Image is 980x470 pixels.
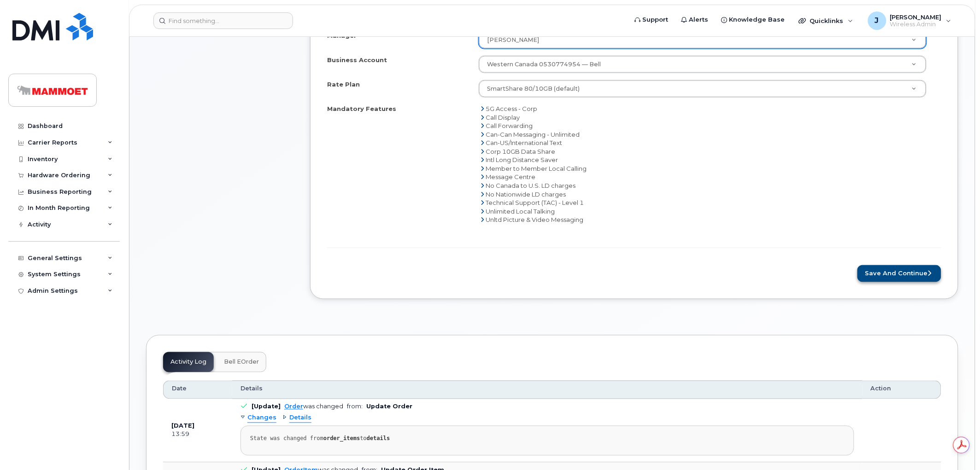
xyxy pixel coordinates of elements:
th: Action [863,381,941,399]
div: State was changed from to [250,435,845,442]
span: Bell eOrder [224,359,259,366]
div: was changed [284,403,343,410]
span: 5G Access - Corp [486,105,537,112]
span: Corp 10GB Data Share [486,148,555,155]
a: Support [628,11,675,29]
span: Changes [247,414,276,423]
div: 13:59 [171,430,224,439]
span: Knowledge Base [729,15,785,24]
span: Unlimited Local Talking [486,208,555,215]
span: No Nationwide LD charges [486,191,566,198]
span: Western Canada 0530774954 — Bell [481,60,601,69]
span: Quicklinks [810,17,844,24]
span: SmartShare 80/10GB (default) [487,85,580,92]
span: from: [347,403,363,410]
span: Details [289,414,311,423]
a: Order [284,403,303,410]
span: Call Forwarding [486,122,533,129]
button: Save and Continue [857,265,941,282]
b: Update Order [366,403,412,410]
span: Wireless Admin [890,21,942,28]
span: Call Display [486,114,520,121]
span: Support [643,15,669,24]
span: [PERSON_NAME] [890,13,942,21]
span: Details [241,385,263,393]
a: SmartShare 80/10GB (default) [479,81,926,97]
span: Can-US/International Text [486,139,562,146]
iframe: Messenger Launcher [940,430,973,463]
strong: details [367,435,390,442]
div: Quicklinks [792,12,860,30]
span: No Canada to U.S. LD charges [486,182,575,189]
span: Intl Long Distance Saver [486,156,558,163]
a: Alerts [675,11,715,29]
b: [Update] [252,403,281,410]
a: Knowledge Base [715,11,792,29]
strong: order_items [323,435,360,442]
span: Alerts [689,15,709,24]
span: Can-Can Messaging - Unlimited [486,131,580,138]
span: Message Centre [486,173,535,180]
span: Date [172,385,187,393]
label: Mandatory Features [327,104,396,113]
label: Business Account [327,56,387,64]
b: [DATE] [171,423,194,429]
div: Jithin [862,12,958,30]
span: Unltd Picture & Video Messaging [486,216,583,223]
span: Member to Member Local Calling [486,165,587,172]
a: [PERSON_NAME] [479,32,926,48]
label: Rate Plan [327,80,360,89]
a: Western Canada 0530774954 — Bell [479,56,926,73]
span: [PERSON_NAME] [481,36,539,44]
span: Technical Support (TAC) - Level 1 [486,199,584,206]
input: Find something... [153,12,293,29]
span: J [875,15,879,26]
